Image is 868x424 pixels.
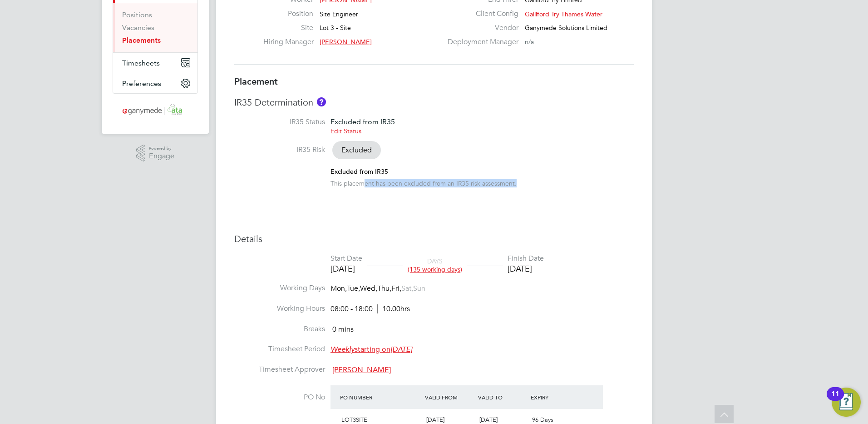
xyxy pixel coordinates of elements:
button: About IR35 [317,97,326,106]
em: [DATE] [390,345,412,354]
div: 11 [831,394,839,406]
b: Placement [234,76,278,87]
span: Timesheets [122,59,160,67]
div: Expiry [528,389,582,405]
label: Site [263,23,313,33]
span: 10.00hrs [377,304,410,313]
div: Valid To [476,389,529,405]
div: DAYS [403,257,467,273]
label: Breaks [234,324,325,334]
div: Excluded from IR35 [330,167,517,176]
span: Excluded from IR35 [330,117,395,126]
span: Fri, [391,284,401,293]
span: Sun [413,284,425,293]
div: PO Number [338,389,423,405]
a: Vacancies [122,23,154,32]
label: Timesheet Approver [234,365,325,374]
div: This placement has been excluded from an IR35 risk assessment. [330,179,517,187]
span: Mon, [330,284,347,293]
span: Excluded [332,141,381,159]
h3: Details [234,233,634,245]
label: Vendor [442,23,518,33]
label: IR35 Risk [234,145,325,155]
h3: IR35 Determination [234,96,634,108]
span: 96 Days [532,416,553,424]
span: Sat, [401,284,413,293]
div: [DATE] [508,263,544,274]
a: Positions [122,10,152,19]
span: [PERSON_NAME] [320,38,372,46]
label: Timesheet Period [234,344,325,354]
span: Wed, [360,284,377,293]
span: 0 mins [332,325,354,334]
em: Weekly [330,345,355,354]
img: ganymedesolutions-logo-retina.png [120,103,191,117]
a: Go to home page [113,103,198,117]
span: n/a [525,38,534,46]
div: Start Date [330,254,362,263]
span: Site Engineer [320,10,358,18]
button: Preferences [113,73,197,93]
span: Galliford Try Thames Water [525,10,602,18]
a: Edit Status [330,127,361,135]
span: Tue, [347,284,360,293]
span: [PERSON_NAME] [332,365,391,374]
label: Client Config [442,9,518,19]
span: Preferences [122,79,161,88]
label: Working Hours [234,304,325,313]
span: starting on [330,345,412,354]
div: Finish Date [508,254,544,263]
span: Powered by [149,145,174,152]
span: Engage [149,152,174,160]
span: Thu, [377,284,391,293]
span: LOT3SITE [341,416,367,424]
a: Powered byEngage [136,145,175,162]
span: [DATE] [479,416,498,424]
button: Open Resource Center, 11 new notifications [832,388,861,417]
span: (135 working days) [408,265,462,273]
div: [DATE] [330,263,362,274]
label: Position [263,9,313,19]
div: Valid From [423,389,476,405]
a: Placements [122,36,161,45]
label: Working Days [234,283,325,293]
span: Lot 3 - Site [320,24,351,32]
span: [DATE] [426,416,444,424]
label: Hiring Manager [263,37,313,47]
label: IR35 Status [234,117,325,127]
span: Ganymede Solutions Limited [525,24,607,32]
label: Deployment Manager [442,37,518,47]
div: 08:00 - 18:00 [330,304,410,314]
div: Jobs [113,3,197,52]
label: PO No [234,393,325,402]
button: Timesheets [113,53,197,73]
